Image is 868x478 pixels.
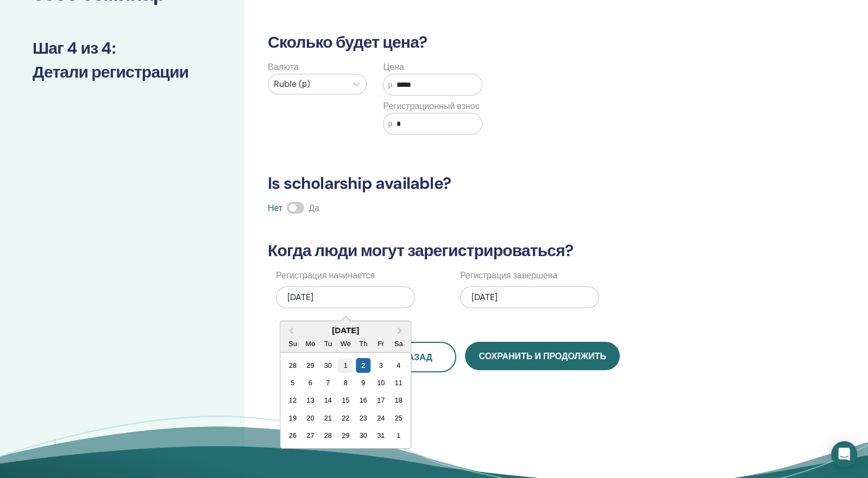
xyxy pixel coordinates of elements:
[320,375,335,390] div: Choose Tuesday, October 7th, 2025
[261,241,735,260] h3: Когда люди могут зарегистрироваться?
[374,336,388,351] div: Fr
[320,393,335,407] div: Choose Tuesday, October 14th, 2025
[320,411,335,425] div: Choose Tuesday, October 21st, 2025
[261,33,735,52] h3: Сколько будет цена?
[338,411,353,425] div: Choose Wednesday, October 22nd, 2025
[338,358,353,373] div: Choose Wednesday, October 1st, 2025
[356,358,370,373] div: Choose Thursday, October 2nd, 2025
[383,61,404,74] label: Цена
[374,375,388,390] div: Choose Friday, October 10th, 2025
[303,336,318,351] div: Mo
[303,358,318,373] div: Choose Monday, September 29th, 2025
[391,375,406,390] div: Choose Saturday, October 11th, 2025
[401,352,432,363] span: Назад
[356,375,370,390] div: Choose Thursday, October 9th, 2025
[281,322,299,340] button: Previous Month
[391,411,406,425] div: Choose Saturday, October 25th, 2025
[284,356,407,444] div: Month October, 2025
[320,428,335,443] div: Choose Tuesday, October 28th, 2025
[831,441,857,467] div: Open Intercom Messenger
[374,411,388,425] div: Choose Friday, October 24th, 2025
[338,375,353,390] div: Choose Wednesday, October 8th, 2025
[391,428,406,443] div: Choose Saturday, November 1st, 2025
[285,393,300,407] div: Choose Sunday, October 12th, 2025
[391,393,406,407] div: Choose Saturday, October 18th, 2025
[303,411,318,425] div: Choose Monday, October 20th, 2025
[356,336,370,351] div: Th
[33,39,212,58] h3: Шаг 4 из 4 :
[374,393,388,407] div: Choose Friday, October 17th, 2025
[280,326,411,335] div: [DATE]
[338,393,353,407] div: Choose Wednesday, October 15th, 2025
[309,202,319,214] span: Да
[285,411,300,425] div: Choose Sunday, October 19th, 2025
[391,358,406,373] div: Choose Saturday, October 4th, 2025
[460,269,557,282] label: Регистрация завершена
[303,428,318,443] div: Choose Monday, October 27th, 2025
[303,393,318,407] div: Choose Monday, October 13th, 2025
[338,428,353,443] div: Choose Wednesday, October 29th, 2025
[374,428,388,443] div: Choose Friday, October 31st, 2025
[276,269,375,282] label: Регистрация начинается
[285,336,300,351] div: Su
[320,336,335,351] div: Tu
[285,428,300,443] div: Choose Sunday, October 26th, 2025
[356,393,370,407] div: Choose Thursday, October 16th, 2025
[268,202,282,214] span: Нет
[392,322,410,340] button: Next Month
[377,342,456,372] button: Назад
[280,321,411,449] div: Choose Date
[285,358,300,373] div: Choose Sunday, September 28th, 2025
[33,62,212,82] h3: Детали регистрации
[388,118,392,130] span: р
[268,61,299,74] label: Валюта
[276,286,415,308] div: [DATE]
[320,358,335,373] div: Choose Tuesday, September 30th, 2025
[465,342,619,370] button: Сохранить и продолжить
[383,100,479,113] label: Регистрационный взнос
[356,411,370,425] div: Choose Thursday, October 23rd, 2025
[285,375,300,390] div: Choose Sunday, October 5th, 2025
[303,375,318,390] div: Choose Monday, October 6th, 2025
[388,79,392,91] span: р
[479,350,606,362] span: Сохранить и продолжить
[391,336,406,351] div: Sa
[338,336,353,351] div: We
[261,174,735,193] h3: Is scholarship available?
[356,428,370,443] div: Choose Thursday, October 30th, 2025
[374,358,388,373] div: Choose Friday, October 3rd, 2025
[460,286,599,308] div: [DATE]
